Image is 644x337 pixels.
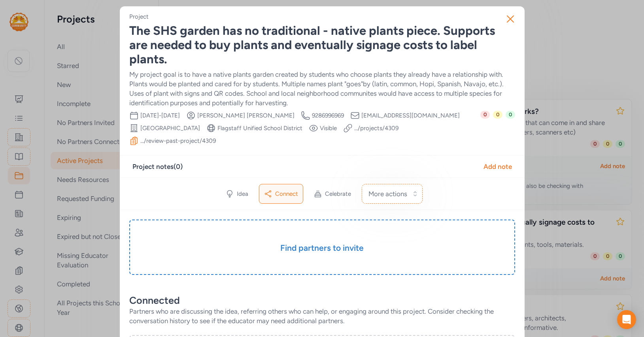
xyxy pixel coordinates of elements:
a: .../review-past-project/4309 [140,137,216,145]
div: Project [129,13,149,21]
span: More actions [368,189,407,199]
span: 0 [506,111,515,119]
span: [DATE] - [DATE] [140,112,180,119]
a: .../projects/4309 [354,124,398,132]
div: Open Intercom Messenger [617,310,636,329]
div: My project goal is to have a native plants garden created by students who choose plants they alre... [129,70,515,108]
span: 0 [480,111,490,119]
span: Visible [320,124,337,132]
div: Partners who are discussing the idea, referring others who can help, or engaging around this proj... [129,307,515,326]
span: [GEOGRAPHIC_DATA] [140,124,200,132]
span: [EMAIL_ADDRESS][DOMAIN_NAME] [361,112,460,119]
button: More actions [362,184,423,204]
span: Celebrate [325,190,351,198]
h3: Find partners to invite [149,242,495,254]
div: Flagstaff Unified School District [217,124,302,132]
span: 9286996969 [312,112,344,119]
span: 0 [493,111,502,119]
div: The SHS garden has no traditional - native plants piece. Supports are needed to buy plants and ev... [129,24,515,66]
span: Idea [237,190,248,198]
div: Connected [129,294,515,307]
span: [PERSON_NAME] [PERSON_NAME] [197,112,295,119]
span: Connect [275,190,298,198]
div: Project notes ( 0 ) [132,162,183,171]
div: Add note [483,162,512,171]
